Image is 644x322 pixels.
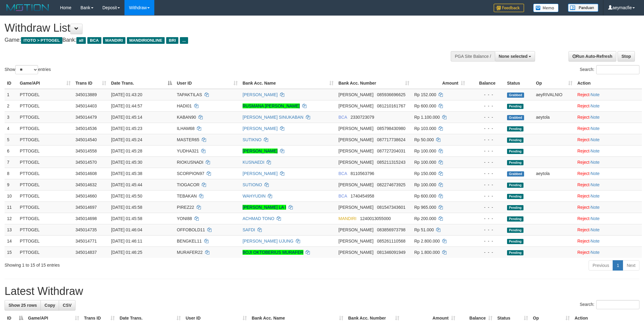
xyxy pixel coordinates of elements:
[351,194,374,198] span: Copy 1740454958 to clipboard
[177,137,199,142] span: MASTER65
[591,103,600,108] a: Note
[414,126,436,131] span: Rp 103.000
[177,103,192,108] span: HADI01
[75,103,97,108] span: 345014403
[577,194,590,198] a: Reject
[470,215,502,222] div: - - -
[414,160,436,165] span: Rp 100.000
[591,92,600,97] a: Note
[243,205,286,210] a: [PERSON_NAME] LA I
[377,205,405,210] span: Copy 081547343601 to clipboard
[5,65,51,74] label: Show entries
[470,92,502,98] div: - - -
[575,168,642,179] td: ·
[575,100,642,111] td: ·
[17,123,73,134] td: PTTOGEL
[534,78,575,89] th: Op: activate to sort column ascending
[575,190,642,201] td: ·
[166,37,178,44] span: BRI
[507,216,523,222] span: Pending
[87,37,101,44] span: BCA
[351,171,374,176] span: Copy 8110563796 to clipboard
[575,235,642,247] td: ·
[75,92,97,97] span: 345013889
[338,227,373,232] span: [PERSON_NAME]
[414,92,436,97] span: Rp 152.000
[591,250,600,255] a: Note
[534,89,575,100] td: aeyRIVALNIO
[351,115,374,120] span: Copy 2330723079 to clipboard
[414,239,440,243] span: Rp 2.800.000
[577,126,590,131] a: Reject
[577,239,590,243] a: Reject
[575,247,642,258] td: ·
[338,171,347,176] span: BCA
[338,115,347,120] span: BCA
[75,227,97,232] span: 345014735
[507,126,523,131] span: Pending
[577,92,590,97] a: Reject
[377,239,405,243] span: Copy 085261110568 to clipboard
[5,111,17,123] td: 3
[414,115,440,120] span: Rp 1.100.000
[243,149,278,153] a: [PERSON_NAME]
[111,92,142,97] span: [DATE] 01:43:20
[103,37,125,44] span: MANDIRI
[451,51,495,61] div: PGA Site Balance /
[470,125,502,131] div: - - -
[17,201,73,213] td: PTTOGEL
[577,205,590,210] a: Reject
[177,205,194,210] span: PIREZ22
[109,78,174,89] th: Date Trans.: activate to sort column descending
[5,123,17,134] td: 4
[111,227,142,232] span: [DATE] 01:46:04
[575,78,642,89] th: Action
[75,149,97,153] span: 345014558
[377,250,405,255] span: Copy 081346091949 to clipboard
[338,137,373,142] span: [PERSON_NAME]
[591,205,600,210] a: Note
[243,160,264,165] a: KUSNAEDI
[17,145,73,156] td: PTTOGEL
[5,3,51,12] img: MOTION_logo.png
[575,179,642,190] td: ·
[591,137,600,142] a: Note
[507,228,523,233] span: Pending
[591,149,600,153] a: Note
[470,114,502,120] div: - - -
[174,78,240,89] th: User ID: activate to sort column ascending
[575,156,642,168] td: ·
[338,205,373,210] span: [PERSON_NAME]
[17,100,73,111] td: PTTOGEL
[5,235,17,247] td: 14
[467,78,505,89] th: Balance
[243,182,262,187] a: SUTIONO
[507,239,523,244] span: Pending
[75,205,97,210] span: 345014697
[111,182,142,187] span: [DATE] 01:45:44
[5,247,17,258] td: 15
[243,92,278,97] a: [PERSON_NAME]
[470,204,502,210] div: - - -
[507,160,523,165] span: Pending
[17,89,73,100] td: PTTOGEL
[75,160,97,165] span: 345014570
[243,216,275,221] a: ACHMAD TONO
[596,65,639,74] input: Search:
[17,247,73,258] td: PTTOGEL
[414,137,434,142] span: Rp 50.000
[240,78,336,89] th: Bank Acc. Name: activate to sort column ascending
[111,239,142,243] span: [DATE] 01:46:11
[75,216,97,221] span: 345014698
[338,103,373,108] span: [PERSON_NAME]
[127,37,165,44] span: MANDIRIONLINE
[507,250,523,255] span: Pending
[5,179,17,190] td: 9
[17,168,73,179] td: PTTOGEL
[577,149,590,153] a: Reject
[63,303,72,308] span: CSV
[575,224,642,235] td: ·
[5,300,41,310] a: Show 25 rows
[499,54,528,59] span: None selected
[623,260,639,271] a: Next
